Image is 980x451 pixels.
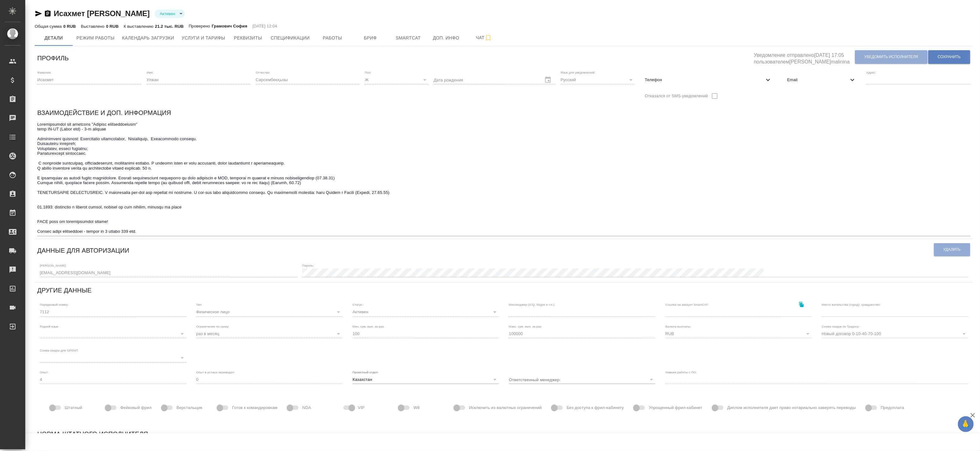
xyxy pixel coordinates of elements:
span: Штатный [65,405,82,411]
label: Родной язык: [40,325,59,328]
label: Опыт: [40,370,49,374]
label: Пол: [365,71,371,74]
p: К выставлению [123,24,155,29]
div: Ж [365,75,429,84]
p: [DATE] 12:04 [252,23,277,29]
div: Активен [155,9,185,18]
button: Скопировать ссылку для ЯМессенджера [35,10,42,17]
span: Работы [317,34,348,42]
span: W8 [413,405,420,411]
span: Телефон [645,77,765,83]
span: Верстальщик [177,405,202,411]
p: Общая сумма [35,24,63,29]
span: Email [787,77,849,83]
p: 0 RUB [106,24,119,29]
span: NDA [302,405,311,411]
span: Диплом исполнителя дает право нотариально заверять переводы [727,405,856,411]
span: Спецификации [271,34,310,42]
a: Исахмет [PERSON_NAME] [54,9,150,18]
label: Язык для уведомлений: [561,71,595,74]
div: Активен [352,308,499,316]
label: Адрес: [866,71,876,74]
p: 21.2 тыс. RUB [155,24,184,29]
div: Физическое лицо [196,308,342,316]
label: Имя: [147,71,153,74]
button: Скопировать ссылку [44,10,51,17]
span: Сохранить [938,54,961,60]
svg: Подписаться [484,34,492,42]
label: Навыки работы с ПО: [665,370,697,374]
span: Упрощенный фрил-кабинет [649,405,702,411]
label: Опыт в устных переводах: [196,370,235,374]
span: Реквизиты [233,34,263,42]
span: Исключить из валютных ограничений [469,405,542,411]
span: Режим работы [76,34,115,42]
span: Фейковый фрил [120,405,152,411]
h6: Данные для авторизации [37,245,129,256]
label: Схема скидок для GPEMT: [40,349,79,352]
p: Проверено [189,23,212,29]
h5: Уведомление отправлено [DATE] 17:05 пользователем [PERSON_NAME]malinina [754,49,855,65]
span: Готов к командировкам [232,405,277,411]
span: Детали [39,34,69,42]
label: Мин. сум. вып. за раз: [352,325,385,328]
p: Выставлено [81,24,106,29]
label: Статус: [352,303,363,306]
p: Грамович София [212,23,247,29]
label: Порядковый номер: [40,303,69,306]
label: [PERSON_NAME]: [40,264,66,267]
span: Услуги и тарифы [182,34,225,42]
span: Календарь загрузки [122,34,174,42]
span: VIP [358,405,364,411]
span: Отказался от SMS-уведомлений [645,93,708,99]
label: Мессенджер (ICQ, Skype и т.п.): [509,303,555,306]
span: Чат [469,34,499,42]
div: раз в месяц [196,329,342,338]
label: Макс. сум. вып. за раз: [509,325,542,328]
label: Фамилия: [37,71,51,74]
h6: Взаимодействие и доп. информация [37,108,171,118]
label: Проектный отдел: [352,370,379,374]
textarea: Loremipsumdol sit ametcons "Adipisc elitseddoeiusm" temp IN-UT (Labor etd) - 3-m aliquae Adminimv... [37,122,971,234]
button: Скопировать ссылку [795,298,808,311]
label: Отчество: [256,71,270,74]
label: Ссылка на аккаунт SmartCAT: [665,303,709,306]
span: Доп. инфо [431,34,461,42]
div: Русский [561,75,635,84]
span: Бриф [355,34,386,42]
div: Email [782,73,861,87]
h6: Профиль [37,53,69,63]
div: Новый договор 0-10-40-70-100 [822,329,968,338]
div: Телефон [640,73,777,87]
p: 0 RUB [63,24,76,29]
div: RUB [665,329,812,338]
label: Место жительства (город), гражданство: [822,303,881,306]
span: 🙏 [960,418,971,431]
button: 🙏 [958,416,974,432]
label: Схема скидок по Традосу: [822,325,860,328]
label: Пароль: [302,264,314,267]
label: Валюта выплаты: [665,325,691,328]
span: Предоплата [881,405,904,411]
label: Ограничение по сроку: [196,325,229,328]
button: Сохранить [928,50,970,64]
span: Без доступа к фрил-кабинету [567,405,624,411]
h6: Другие данные [37,285,92,295]
h6: Норма штатного исполнителя [37,429,971,439]
button: Активен [158,11,177,16]
span: Smartcat [393,34,424,42]
label: Тип: [196,303,202,306]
